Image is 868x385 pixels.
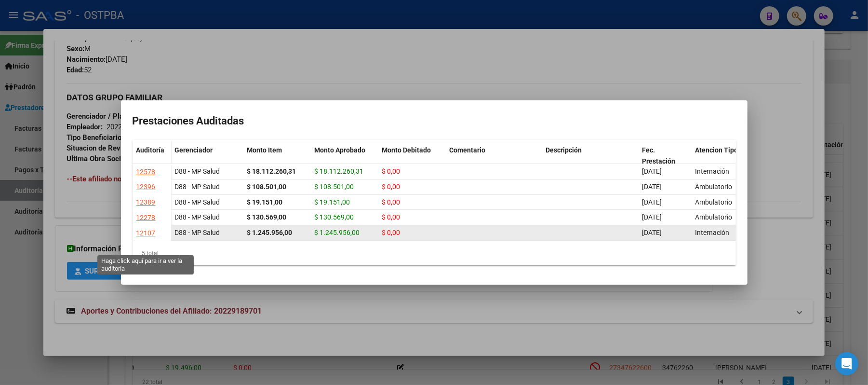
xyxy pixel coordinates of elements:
[378,140,446,180] datatable-header-cell: Monto Debitado
[382,183,401,191] span: $ 0,00
[175,229,220,236] span: D88 - MP Salud
[450,146,486,154] span: Comentario
[243,140,311,180] datatable-header-cell: Monto Item
[695,229,730,236] span: Internación
[446,140,542,180] datatable-header-cell: Comentario
[382,198,401,206] span: $ 0,00
[542,140,639,180] datatable-header-cell: Descripción
[247,198,283,206] strong: $ 19.151,00
[247,183,287,191] strong: $ 108.501,00
[136,166,156,178] div: 12578
[247,229,293,236] strong: $ 1.245.956,00
[315,167,364,175] span: $ 18.112.260,31
[695,183,733,191] span: Ambulatorio
[175,213,220,221] span: D88 - MP Salud
[315,146,366,154] span: Monto Aprobado
[175,167,220,175] span: D88 - MP Salud
[695,167,730,175] span: Internación
[315,183,354,191] span: $ 108.501,00
[695,213,733,221] span: Ambulatorio
[692,140,745,180] datatable-header-cell: Atencion Tipo
[315,198,350,206] span: $ 19.151,00
[136,228,156,239] div: 12107
[642,146,676,165] span: Fec. Prestación
[382,229,401,236] span: $ 0,00
[642,167,662,175] span: [DATE]
[382,213,401,221] span: $ 0,00
[642,198,662,206] span: [DATE]
[133,140,171,180] datatable-header-cell: Auditoría
[247,167,296,175] strong: $ 18.112.260,31
[315,229,360,236] span: $ 1.245.956,00
[382,167,401,175] span: $ 0,00
[642,229,662,236] span: [DATE]
[639,140,692,180] datatable-header-cell: Fec. Prestación
[382,146,431,154] span: Monto Debitado
[171,140,243,180] datatable-header-cell: Gerenciador
[642,183,662,191] span: [DATE]
[136,146,165,154] span: Auditoría
[175,183,220,191] span: D88 - MP Salud
[247,146,282,154] span: Monto Item
[311,140,378,180] datatable-header-cell: Monto Aprobado
[175,146,213,154] span: Gerenciador
[247,213,287,221] strong: $ 130.569,00
[133,241,736,265] div: 5 total
[136,197,156,208] div: 12389
[133,112,736,130] h2: Prestaciones Auditadas
[136,212,156,223] div: 12278
[835,352,858,375] div: Open Intercom Messenger
[695,146,738,154] span: Atencion Tipo
[546,146,582,154] span: Descripción
[695,198,733,206] span: Ambulatorio
[315,213,354,221] span: $ 130.569,00
[175,198,220,206] span: D88 - MP Salud
[136,181,156,192] div: 12396
[642,213,662,221] span: [DATE]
